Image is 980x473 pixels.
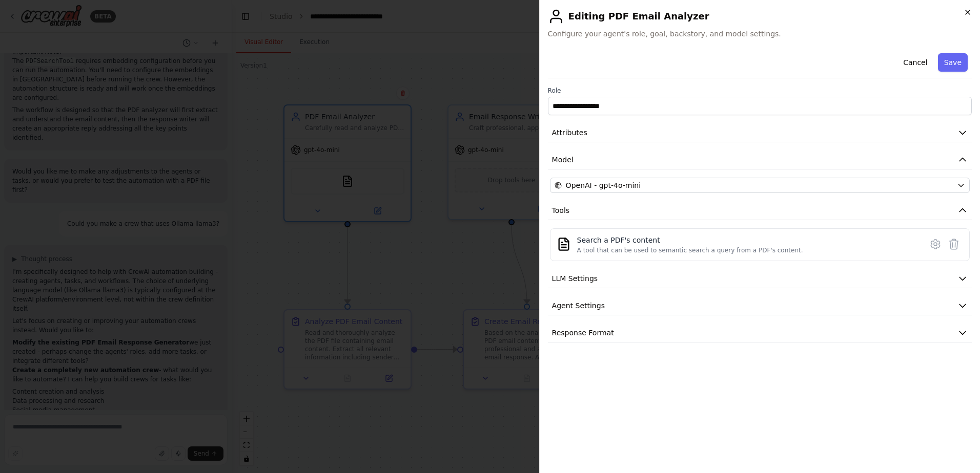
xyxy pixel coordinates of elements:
button: Attributes [548,123,972,142]
button: Tools [548,201,972,220]
button: OpenAI - gpt-4o-mini [550,178,970,193]
span: Attributes [552,127,587,138]
img: PDFSearchTool [557,237,571,251]
span: Model [552,155,574,165]
button: Agent Settings [548,296,972,315]
span: Tools [552,205,570,216]
span: Agent Settings [552,300,605,311]
button: Model [548,150,972,169]
button: Delete tool [945,235,963,253]
button: Configure tool [926,235,945,253]
div: A tool that can be used to semantic search a query from a PDF's content. [577,246,803,254]
span: Configure your agent's role, goal, backstory, and model settings. [548,29,972,39]
label: Role [548,87,972,95]
button: Cancel [897,53,933,72]
span: LLM Settings [552,273,598,284]
div: Search a PDF's content [577,235,803,245]
h2: Editing PDF Email Analyzer [548,8,972,25]
span: Response Format [552,328,614,338]
button: LLM Settings [548,269,972,288]
button: Response Format [548,324,972,342]
button: Save [938,53,968,72]
span: OpenAI - gpt-4o-mini [566,180,641,190]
